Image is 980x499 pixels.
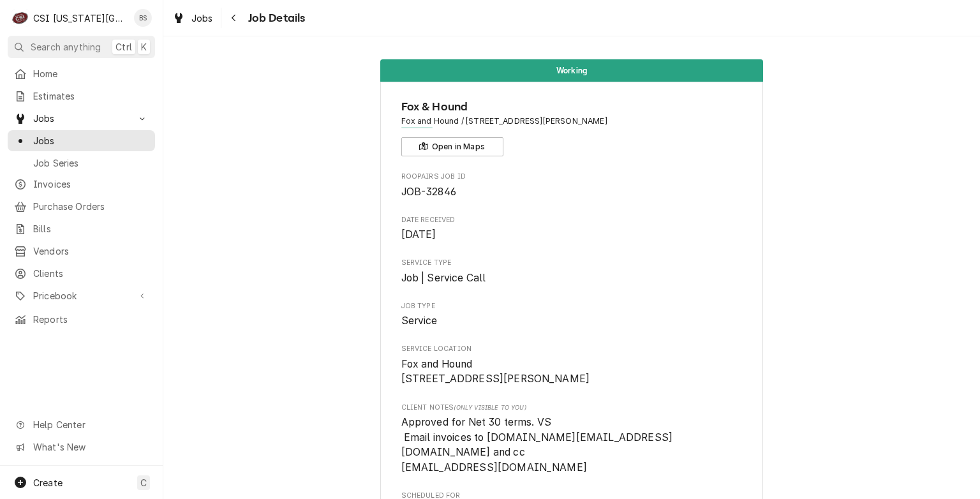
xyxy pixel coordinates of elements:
[401,98,743,115] span: Name
[8,130,155,151] a: Jobs
[134,9,152,27] div: Brent Seaba's Avatar
[140,476,147,489] span: C
[401,272,486,284] span: Job | Service Call
[401,228,436,241] span: [DATE]
[401,301,743,329] div: Job Type
[401,227,743,242] span: Date Received
[401,186,456,198] span: JOB-32846
[141,40,147,54] span: K
[8,108,155,129] a: Go to Jobs
[33,289,130,302] span: Pricebook
[33,477,63,488] span: Create
[401,415,743,475] span: [object Object]
[401,416,673,473] span: Approved for Net 30 terms. VS Email invoices to [DOMAIN_NAME][EMAIL_ADDRESS][DOMAIN_NAME] and cc ...
[8,285,155,306] a: Go to Pricebook
[33,134,149,147] span: Jobs
[401,215,743,242] div: Date Received
[8,196,155,217] a: Purchase Orders
[33,313,149,326] span: Reports
[401,403,743,413] span: Client Notes
[8,309,155,330] a: Reports
[8,241,155,262] a: Vendors
[33,11,127,25] div: CSI [US_STATE][GEOGRAPHIC_DATA]
[401,403,743,475] div: [object Object]
[401,115,743,127] span: Address
[8,174,155,195] a: Invoices
[401,98,743,156] div: Client Information
[11,9,29,27] div: CSI Kansas City's Avatar
[401,172,743,199] div: Roopairs Job ID
[33,418,147,431] span: Help Center
[401,344,743,387] div: Service Location
[8,36,155,58] button: Search anythingCtrlK
[401,172,743,182] span: Roopairs Job ID
[401,357,743,387] span: Service Location
[401,344,743,354] span: Service Location
[8,63,155,84] a: Home
[401,313,743,329] span: Job Type
[454,404,526,411] span: (Only Visible to You)
[556,66,587,75] span: Working
[244,10,306,27] span: Job Details
[401,258,743,268] span: Service Type
[224,8,244,28] button: Navigate back
[401,215,743,225] span: Date Received
[401,271,743,286] span: Service Type
[8,436,155,458] a: Go to What's New
[8,263,155,284] a: Clients
[401,358,590,385] span: Fox and Hound [STREET_ADDRESS][PERSON_NAME]
[8,86,155,107] a: Estimates
[33,67,149,80] span: Home
[33,177,149,191] span: Invoices
[115,40,132,54] span: Ctrl
[33,267,149,280] span: Clients
[33,244,149,258] span: Vendors
[8,153,155,174] a: Job Series
[401,184,743,200] span: Roopairs Job ID
[134,9,152,27] div: BS
[401,301,743,311] span: Job Type
[33,89,149,103] span: Estimates
[401,315,438,327] span: Service
[191,11,213,25] span: Jobs
[167,8,218,29] a: Jobs
[380,59,763,82] div: Status
[401,258,743,285] div: Service Type
[31,40,101,54] span: Search anything
[401,137,503,156] button: Open in Maps
[33,112,130,125] span: Jobs
[33,222,149,235] span: Bills
[33,156,149,170] span: Job Series
[8,218,155,239] a: Bills
[11,9,29,27] div: C
[33,200,149,213] span: Purchase Orders
[33,440,147,454] span: What's New
[8,414,155,435] a: Go to Help Center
